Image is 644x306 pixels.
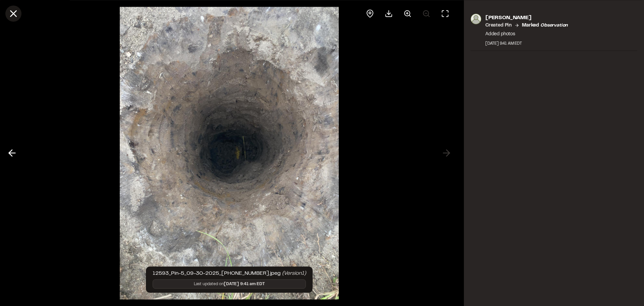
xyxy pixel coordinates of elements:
button: Close modal [5,5,21,21]
div: View pin on map [362,5,378,21]
p: Marked [522,21,568,29]
button: Zoom in [399,5,416,21]
img: photo [471,13,481,24]
p: Added photos [485,30,568,38]
div: [DATE] 9:41 AM EDT [485,40,568,46]
button: Toggle Fullscreen [437,5,453,21]
em: observation [540,23,568,27]
p: [PERSON_NAME] [485,13,568,21]
button: Previous photo [4,145,20,161]
p: Created Pin [485,21,512,29]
